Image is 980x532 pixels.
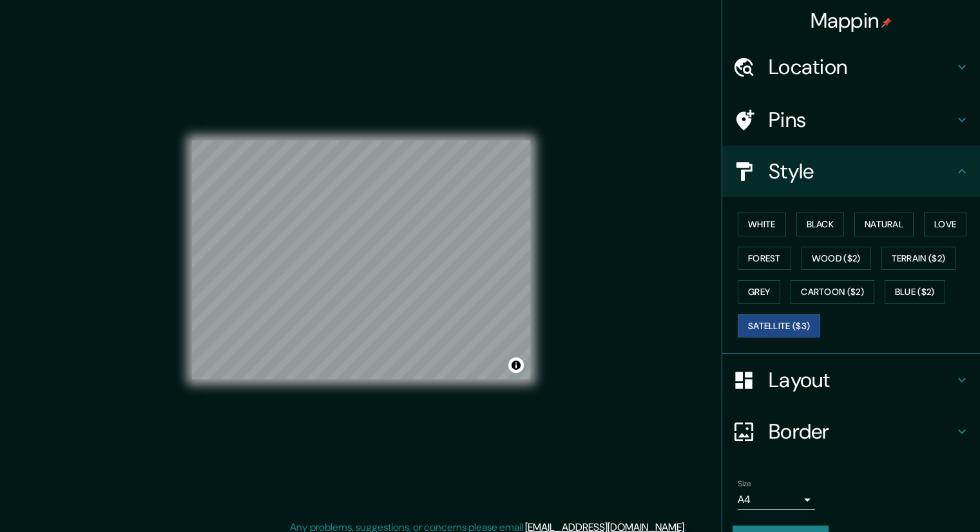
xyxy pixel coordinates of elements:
[722,94,980,146] div: Pins
[769,158,954,184] h4: Style
[738,280,780,304] button: Grey
[854,213,914,236] button: Natural
[802,247,871,271] button: Wood ($2)
[738,247,791,271] button: Forest
[769,54,954,80] h4: Location
[769,419,954,444] h4: Border
[738,314,820,338] button: Satellite ($3)
[865,482,966,518] iframe: Help widget launcher
[796,213,845,236] button: Black
[192,140,530,379] canvas: Map
[791,280,874,304] button: Cartoon ($2)
[738,213,786,236] button: White
[881,17,892,28] img: pin-icon.png
[881,247,956,271] button: Terrain ($2)
[769,107,954,133] h4: Pins
[722,406,980,457] div: Border
[722,41,980,93] div: Location
[722,146,980,197] div: Style
[769,367,954,393] h4: Layout
[811,8,892,33] h4: Mappin
[738,479,751,489] label: Size
[885,280,945,304] button: Blue ($2)
[508,357,524,373] button: Toggle attribution
[722,354,980,406] div: Layout
[738,489,815,510] div: A4
[924,213,966,236] button: Love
